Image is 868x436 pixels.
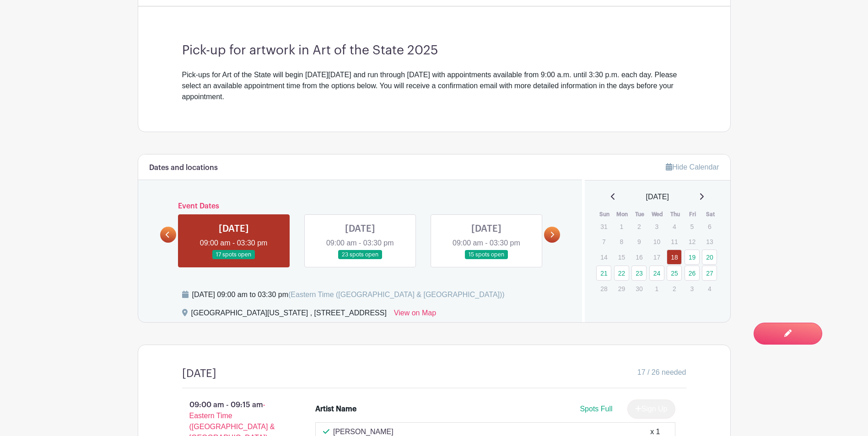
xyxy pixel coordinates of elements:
span: Spots Full [580,405,612,413]
h6: Dates and locations [149,164,218,172]
a: 23 [631,266,647,281]
p: 17 [649,250,664,264]
a: Hide Calendar [666,163,719,171]
p: 16 [631,250,647,264]
p: 13 [702,234,717,249]
p: 5 [685,219,700,234]
th: Mon [614,210,631,219]
a: 27 [702,266,717,281]
th: Thu [666,210,684,219]
p: 28 [596,282,611,296]
a: 20 [702,250,717,265]
p: 4 [702,282,717,296]
h3: Pick-up for artwork in Art of the State 2025 [182,43,686,58]
a: 22 [614,266,629,281]
th: Wed [649,210,667,219]
a: 24 [649,266,664,281]
div: [GEOGRAPHIC_DATA][US_STATE] , [STREET_ADDRESS] [191,308,387,322]
p: 2 [667,282,682,296]
p: 7 [596,234,611,249]
a: 19 [685,250,700,265]
p: 12 [685,234,700,249]
p: 3 [685,282,700,296]
p: 31 [596,219,611,234]
div: Artist Name [315,404,356,415]
span: 17 / 26 needed [637,367,686,378]
p: 3 [649,219,664,234]
span: (Eastern Time ([GEOGRAPHIC_DATA] & [GEOGRAPHIC_DATA])) [288,291,505,298]
span: [DATE] [646,191,669,202]
a: 25 [667,266,682,281]
h4: [DATE] [182,367,216,380]
p: 2 [631,219,647,234]
div: Pick-ups for Art of the State will begin [DATE][DATE] and run through [DATE] with appointments av... [182,69,686,102]
p: 1 [614,219,629,234]
p: 9 [631,234,647,249]
p: 11 [667,234,682,249]
a: 18 [667,250,682,265]
p: 10 [649,234,664,249]
p: 30 [631,282,647,296]
th: Sat [701,210,719,219]
p: 15 [614,250,629,264]
p: 1 [649,282,664,296]
p: 14 [596,250,611,264]
a: 26 [685,266,700,281]
a: View on Map [394,308,436,322]
h6: Event Dates [176,202,545,211]
th: Sun [596,210,614,219]
th: Fri [684,210,702,219]
p: 4 [667,219,682,234]
th: Tue [631,210,649,219]
p: 6 [702,219,717,234]
div: [DATE] 09:00 am to 03:30 pm [192,289,505,300]
p: 8 [614,234,629,249]
p: 29 [614,282,629,296]
a: 21 [596,266,611,281]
